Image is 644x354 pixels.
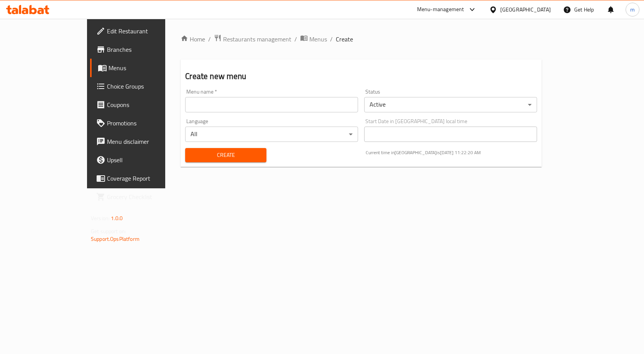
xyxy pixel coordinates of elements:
h2: Create new menu [185,71,537,82]
a: Support.OpsPlatform [91,234,140,244]
span: Promotions [107,119,189,128]
span: Choice Groups [107,82,189,91]
a: Coverage Report [90,169,195,188]
a: Menu disclaimer [90,132,195,151]
span: m [630,5,635,14]
span: Edit Restaurant [107,26,189,36]
a: Menus [90,59,195,77]
a: Grocery Checklist [90,188,195,206]
li: / [330,35,333,44]
a: Promotions [90,114,195,132]
a: Menus [300,34,327,44]
li: / [294,35,297,44]
span: Menu disclaimer [107,137,189,146]
div: [GEOGRAPHIC_DATA] [500,5,551,14]
span: Menus [108,63,189,72]
span: Upsell [107,155,189,165]
span: Create [191,150,260,160]
a: Edit Restaurant [90,22,195,40]
span: Coupons [107,100,189,109]
span: Coverage Report [107,174,189,183]
a: Choice Groups [90,77,195,95]
span: Grocery Checklist [107,192,189,201]
span: Restaurants management [223,35,291,44]
a: Restaurants management [214,34,291,44]
span: Get support on: [91,226,126,236]
nav: breadcrumb [181,34,542,44]
a: Branches [90,40,195,59]
span: Create [336,35,353,44]
a: Upsell [90,151,195,169]
a: Coupons [90,95,195,114]
span: Version: [91,213,110,223]
span: 1.0.0 [111,213,123,223]
span: Menus [309,35,327,44]
p: Current time in [GEOGRAPHIC_DATA] is [DATE] 11:22:20 AM [366,149,537,156]
li: / [208,35,211,44]
input: Please enter Menu name [185,97,358,112]
div: Active [364,97,537,112]
div: Menu-management [417,5,464,14]
div: All [185,127,358,142]
span: Branches [107,45,189,54]
button: Create [185,148,266,162]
